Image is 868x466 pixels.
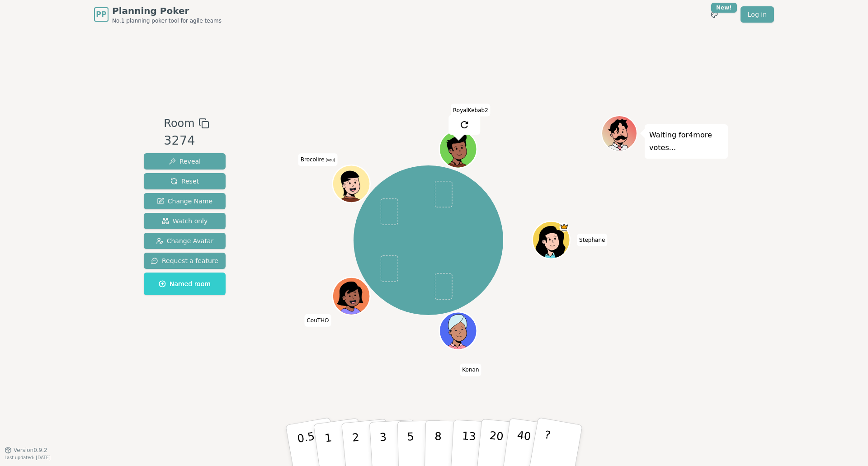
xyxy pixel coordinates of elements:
button: Change Name [144,193,226,209]
button: Reveal [144,153,226,169]
div: New! [711,3,737,13]
span: Reset [170,177,199,186]
a: Log in [741,6,774,23]
button: New! [706,6,722,23]
span: Planning Poker [112,5,222,17]
span: Click to change your name [304,314,331,327]
span: Room [164,115,194,132]
span: Last updated: [DATE] [5,455,51,460]
span: Click to change your name [460,364,481,377]
button: Reset [144,173,226,189]
button: Watch only [144,213,226,229]
span: Named room [159,279,211,288]
button: Named room [144,273,226,295]
span: Version 0.9.2 [14,447,47,454]
span: Stephane is the host [559,222,569,232]
button: Click to change your avatar [334,166,369,202]
button: Version0.9.2 [5,447,47,454]
button: Change Avatar [144,233,226,249]
button: Request a feature [144,253,226,269]
img: reset [459,119,470,130]
span: PP [96,9,106,20]
span: No.1 planning poker tool for agile teams [112,17,222,24]
a: PPPlanning PokerNo.1 planning poker tool for agile teams [94,5,222,24]
p: Waiting for 4 more votes... [649,129,723,154]
span: Click to change your name [451,104,491,117]
span: Change Name [157,197,212,206]
span: Click to change your name [577,234,607,246]
span: Click to change your name [298,154,337,166]
span: Request a feature [151,256,218,265]
div: 3274 [164,132,209,150]
span: Change Avatar [156,236,214,245]
span: Watch only [162,217,208,226]
span: Reveal [169,157,201,166]
span: (you) [325,159,335,163]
